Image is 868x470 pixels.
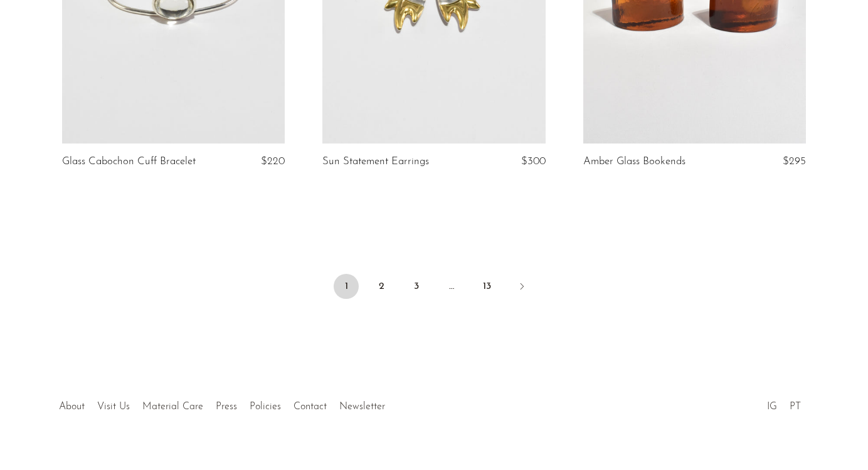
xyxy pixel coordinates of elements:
[294,402,327,412] a: Contact
[261,156,285,167] span: $220
[216,402,237,412] a: Press
[334,274,359,299] span: 1
[97,402,130,412] a: Visit Us
[509,274,534,301] a: Next
[583,156,685,167] a: Amber Glass Bookends
[369,274,394,299] a: 2
[250,402,281,412] a: Policies
[767,402,777,412] a: IG
[474,274,499,299] a: 13
[404,274,429,299] a: 3
[62,156,196,167] a: Glass Cabochon Cuff Bracelet
[790,402,801,412] a: PT
[439,274,464,299] span: …
[521,156,546,167] span: $300
[59,402,85,412] a: About
[142,402,203,412] a: Material Care
[783,156,806,167] span: $295
[761,392,807,415] ul: Social Medias
[53,392,391,415] ul: Quick links
[322,156,429,167] a: Sun Statement Earrings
